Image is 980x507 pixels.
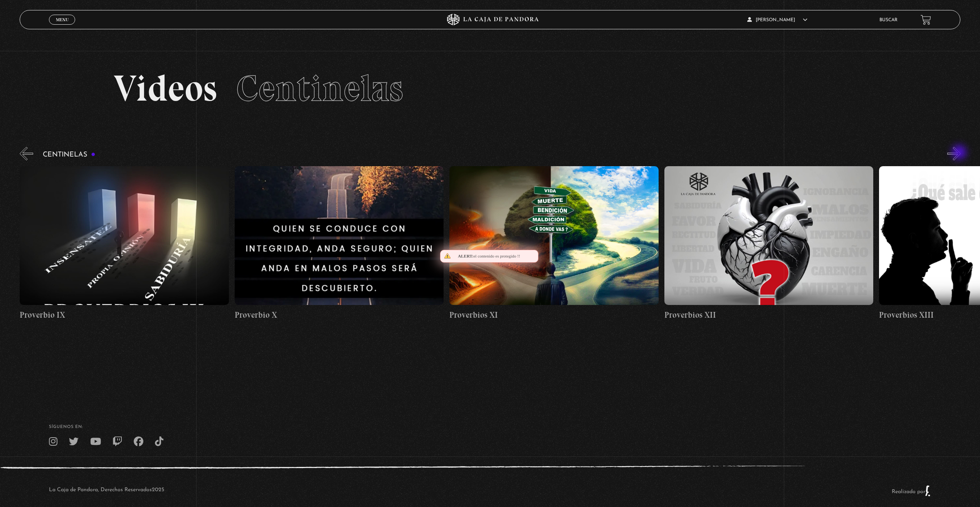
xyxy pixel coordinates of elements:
[449,309,659,321] h4: Proverbios XI
[440,250,538,263] div: el contenido es protegido !!
[20,147,33,160] button: Previous
[20,166,229,321] a: Proverbio IX
[20,309,229,321] h4: Proverbio IX
[664,166,874,321] a: Proverbios XII
[879,18,898,22] a: Buscar
[114,70,866,107] h2: Videos
[49,485,164,497] p: La Caja de Pandora, Derechos Reservados 2025
[56,17,69,22] span: Menu
[664,309,874,321] h4: Proverbios XII
[236,66,403,110] span: Centinelas
[921,15,931,25] a: View your shopping cart
[43,151,96,158] h3: Centinelas
[747,18,807,22] span: [PERSON_NAME]
[458,254,473,258] span: Alert:
[892,489,931,495] a: Realizado por
[235,166,444,321] a: Proverbio X
[947,147,961,160] button: Next
[449,166,659,321] a: Proverbios XI
[49,425,931,429] h4: SÍguenos en:
[53,24,71,29] span: Cerrar
[235,309,444,321] h4: Proverbio X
